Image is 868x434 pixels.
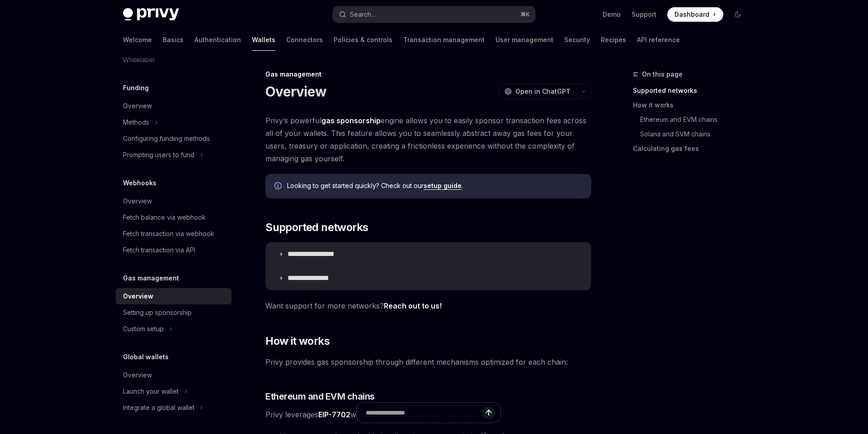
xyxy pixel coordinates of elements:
div: Gas management [265,70,591,79]
h1: Overview [265,83,326,100]
a: Setting up sponsorship [116,304,231,321]
a: Overview [116,288,231,304]
div: Search... [350,9,375,20]
button: Toggle dark mode [731,7,745,22]
a: Authentication [194,29,241,51]
span: Want support for more networks? [265,299,591,312]
div: Setting up sponsorship [123,307,192,318]
a: Overview [116,367,231,383]
a: Connectors [286,29,323,51]
span: ⌘ K [520,11,530,18]
span: Looking to get started quickly? Check out our . [287,181,582,190]
img: dark logo [123,8,179,21]
a: Supported networks [633,83,752,98]
div: Overview [123,370,152,381]
a: Ethereum and EVM chains [640,112,752,127]
span: Dashboard [675,10,709,19]
div: Integrate a global wallet [123,402,194,413]
strong: gas sponsorship [321,116,381,125]
a: Reach out to us! [384,301,442,311]
h5: Global wallets [123,352,169,362]
a: Demo [603,10,621,19]
a: API reference [637,29,680,51]
a: Transaction management [403,29,485,51]
a: Recipes [601,29,626,51]
div: Fetch transaction via webhook [123,228,214,239]
span: On this page [642,69,683,80]
div: Prompting users to fund [123,149,194,160]
a: Support [632,10,656,19]
a: Welcome [123,29,152,51]
div: Methods [123,117,149,128]
a: Solana and SVM chains [640,127,752,141]
a: Fetch transaction via API [116,242,231,258]
a: setup guide [424,182,462,190]
div: Overview [123,101,152,111]
span: Ethereum and EVM chains [265,390,375,403]
button: Open in ChatGPT [499,84,576,99]
h5: Funding [123,82,149,93]
div: Overview [123,196,152,207]
span: Privy’s powerful engine allows you to easily sponsor transaction fees across all of your wallets.... [265,114,591,165]
a: Security [564,29,590,51]
span: Privy provides gas sponsorship through different mechanisms optimized for each chain: [265,356,591,368]
a: Wallets [252,29,275,51]
button: Search...⌘K [333,6,535,23]
span: How it works [265,334,330,348]
h5: Webhooks [123,178,156,188]
div: Launch your wallet [123,386,179,397]
a: Policies & controls [334,29,392,51]
a: Calculating gas fees [633,141,752,156]
span: Supported networks [265,220,368,235]
div: Configuring funding methods [123,133,210,144]
div: Custom setup [123,323,164,334]
a: Overview [116,98,231,114]
a: Fetch transaction via webhook [116,226,231,242]
button: Send message [482,406,495,419]
a: Dashboard [667,7,723,22]
a: Configuring funding methods [116,130,231,147]
div: Overview [123,291,153,302]
a: User management [495,29,553,51]
a: Fetch balance via webhook [116,209,231,226]
h5: Gas management [123,273,179,284]
a: Basics [163,29,184,51]
svg: Info [274,182,283,191]
a: Overview [116,193,231,209]
div: Fetch balance via webhook [123,212,206,223]
div: Fetch transaction via API [123,245,195,256]
a: How it works [633,98,752,112]
span: Open in ChatGPT [515,87,571,96]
